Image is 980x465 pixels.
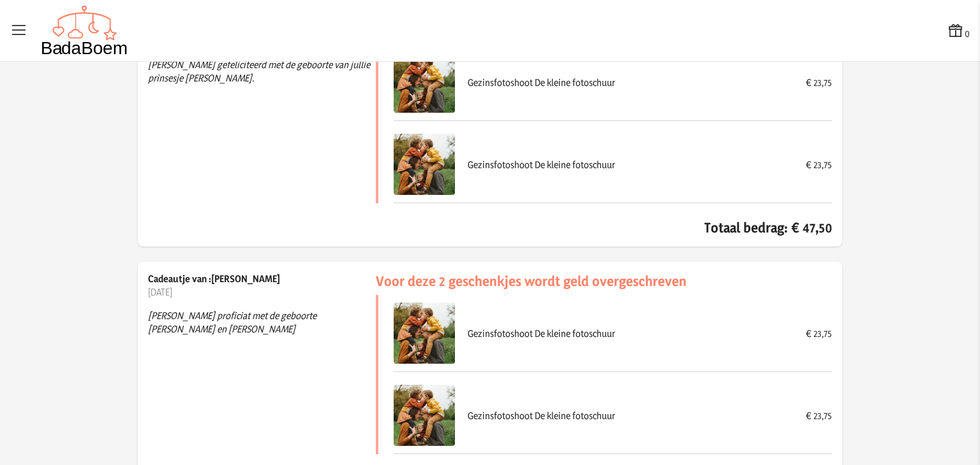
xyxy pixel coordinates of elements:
[468,158,793,171] div: Gezinsfotoshoot De kleine fotoschuur
[41,5,128,56] img: Badaboem
[148,48,376,95] p: [PERSON_NAME] gefeliciteerd met de geboorte van jullie prinsesje [PERSON_NAME].
[468,327,793,340] div: Gezinsfotoshoot De kleine fotoschuur
[806,158,832,171] div: € 23,75
[376,218,832,236] p: Totaal bedrag: € 47,50
[468,76,793,89] div: Gezinsfotoshoot De kleine fotoschuur
[376,272,832,290] h3: Voor deze 2 geschenkjes wordt geld overgeschreven
[394,52,455,113] img: Gezinsfotoshoot De kleine fotoschuur
[947,22,970,40] button: 0
[394,303,455,364] img: Gezinsfotoshoot De kleine fotoschuur
[148,272,376,285] p: Cadeautje van :[PERSON_NAME]
[148,285,376,299] p: [DATE]
[806,409,832,422] div: € 23,75
[394,385,455,446] img: Gezinsfotoshoot De kleine fotoschuur
[806,327,832,340] div: € 23,75
[148,299,376,346] p: [PERSON_NAME] proficiat met de geboorte [PERSON_NAME] en [PERSON_NAME]
[394,134,455,195] img: Gezinsfotoshoot De kleine fotoschuur
[468,409,793,422] div: Gezinsfotoshoot De kleine fotoschuur
[806,76,832,89] div: € 23,75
